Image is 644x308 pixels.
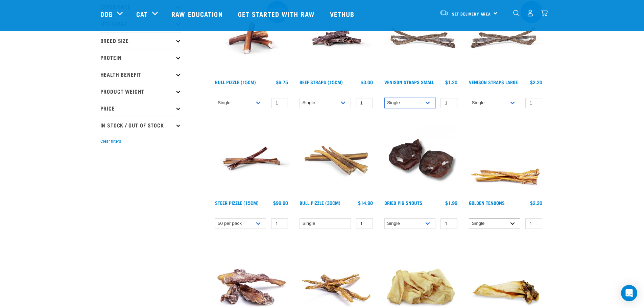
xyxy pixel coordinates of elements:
a: Cat [136,9,148,19]
a: Golden Tendons [469,202,505,204]
a: Get started with Raw [231,0,323,27]
input: 1 [271,218,288,229]
div: $99.90 [273,200,288,206]
input: 1 [525,98,542,108]
img: IMG 9990 [383,120,459,197]
img: home-icon@2x.png [541,9,548,17]
img: Raw Essentials Steer Pizzle 15cm [213,120,290,197]
span: Set Delivery Area [452,13,491,15]
p: Health Benefit [100,66,182,83]
a: Vethub [323,0,363,27]
a: Bull Pizzle (15cm) [215,81,256,83]
p: Protein [100,49,182,66]
p: Product Weight [100,83,182,100]
div: $6.75 [276,79,288,85]
a: Beef Straps (15cm) [300,81,343,83]
input: 1 [440,98,457,108]
div: $3.00 [361,79,373,85]
a: Raw Education [165,0,231,27]
div: $2.20 [530,79,542,85]
button: Clear filters [100,138,121,144]
a: Bull Pizzle (30cm) [300,202,340,204]
a: Dog [100,9,113,19]
a: Dried Pig Snouts [384,202,422,204]
div: Open Intercom Messenger [621,285,637,301]
div: $1.20 [445,79,457,85]
input: 1 [525,218,542,229]
img: 1293 Golden Tendons 01 [467,120,544,197]
a: Steer Pizzle (15cm) [215,202,259,204]
input: 1 [356,218,373,229]
input: 1 [440,218,457,229]
p: In Stock / Out Of Stock [100,117,182,134]
a: Venison Straps Small [384,81,434,83]
p: Breed Size [100,32,182,49]
img: van-moving.png [439,10,449,16]
img: Bull Pizzle 30cm for Dogs [298,120,375,197]
img: user.png [527,9,534,17]
a: Venison Straps Large [469,81,518,83]
img: home-icon-1@2x.png [513,10,520,16]
p: Price [100,100,182,117]
input: 1 [356,98,373,108]
div: $1.99 [445,200,457,206]
div: $14.90 [358,200,373,206]
input: 1 [271,98,288,108]
div: $2.20 [530,200,542,206]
